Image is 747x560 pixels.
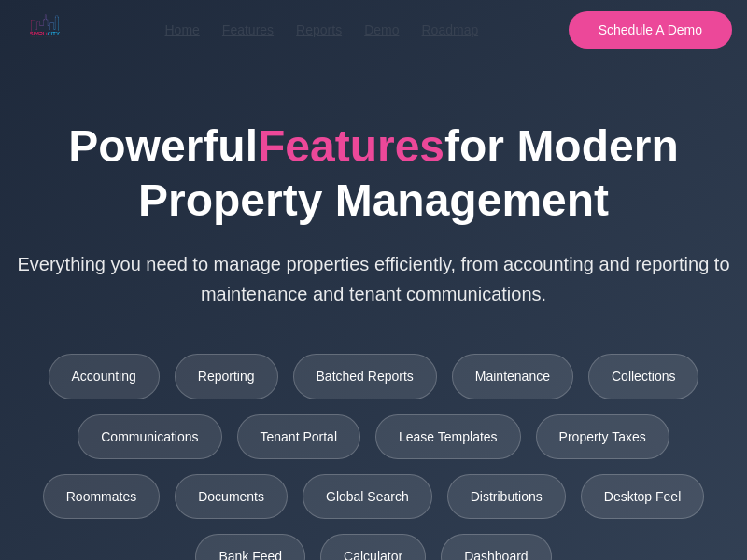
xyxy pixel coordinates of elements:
[447,474,566,519] a: Distributions
[43,474,160,519] a: Roommates
[175,474,288,519] a: Documents
[296,20,342,40] a: Reports
[375,414,521,459] a: Lease Templates
[49,354,160,399] a: Accounting
[581,474,704,519] a: Desktop Feel
[222,20,274,40] a: Features
[175,354,278,399] a: Reporting
[452,354,573,399] a: Maintenance
[588,354,698,399] a: Collections
[422,20,479,40] a: Roadmap
[569,11,732,49] button: Schedule A Demo
[258,121,444,171] span: Features
[536,414,669,459] a: Property Taxes
[15,4,75,49] img: Simplicity Logo
[293,354,437,399] a: Batched Reports
[15,249,732,309] p: Everything you need to manage properties efficiently, from accounting and reporting to maintenanc...
[364,20,399,40] a: Demo
[78,414,221,459] a: Communications
[165,20,200,40] a: Home
[303,474,432,519] a: Global Search
[237,414,361,459] a: Tenant Portal
[15,119,732,227] h1: Powerful for Modern Property Management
